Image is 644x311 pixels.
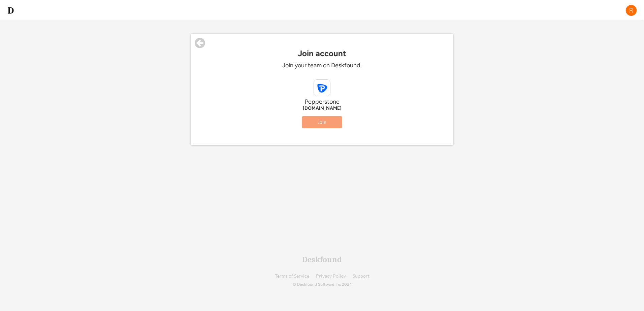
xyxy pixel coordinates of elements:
div: Deskfound [302,255,342,264]
img: d-whitebg.png [7,6,15,14]
div: Join your team on Deskfound. [221,62,423,69]
a: Terms of Service [275,274,309,279]
div: Join account [191,49,453,58]
img: R.png [625,4,637,16]
img: pepperstone.com [314,80,330,96]
div: Pepperstone [221,98,423,106]
div: [DOMAIN_NAME] [221,106,423,111]
a: Privacy Policy [316,274,346,279]
button: Join [302,116,342,128]
a: Support [353,274,369,279]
